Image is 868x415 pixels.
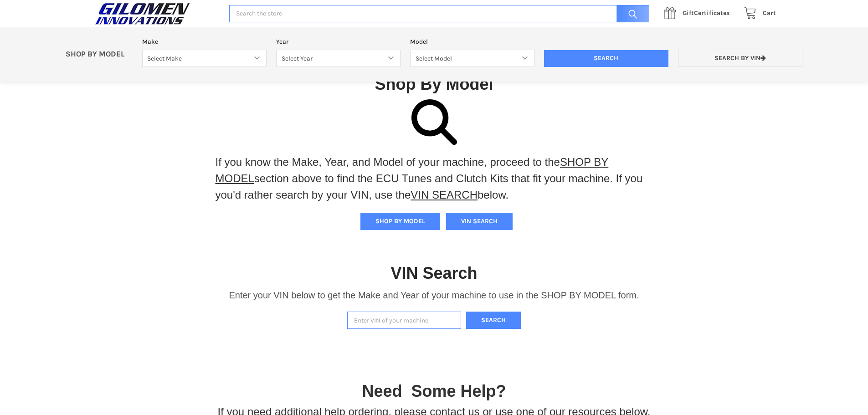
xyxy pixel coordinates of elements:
[362,379,506,404] p: Need Some Help?
[678,50,802,67] a: Search by VIN
[92,2,220,25] a: GILOMEN INNOVATIONS
[216,154,653,203] p: If you know the Make, Year, and Model of your machine, proceed to the section above to find the E...
[544,50,668,67] input: Search
[229,5,649,23] input: Search the store
[92,2,193,25] img: GILOMEN INNOVATIONS
[92,74,776,94] h1: Shop By Model
[142,37,267,46] label: Make
[276,37,401,46] label: Year
[216,156,609,184] a: SHOP BY MODEL
[683,9,694,17] span: Gift
[360,213,440,230] button: SHOP BY MODEL
[683,9,729,17] span: Certificates
[659,8,739,19] a: GiftCertificates
[61,50,138,59] p: SHOP BY MODEL
[763,9,776,17] span: Cart
[466,312,521,329] button: Search
[411,189,478,201] a: VIN SEARCH
[739,8,776,19] a: Cart
[410,37,534,46] label: Model
[347,312,461,329] input: Enter VIN of your machine
[229,288,639,302] p: Enter your VIN below to get the Make and Year of your machine to use in the SHOP BY MODEL form.
[446,213,513,230] button: VIN SEARCH
[390,263,477,283] h1: VIN Search
[612,5,649,23] input: Search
